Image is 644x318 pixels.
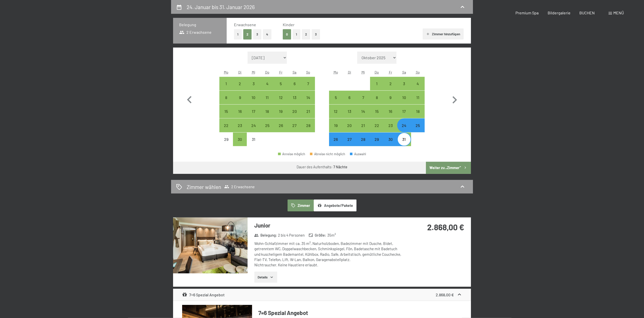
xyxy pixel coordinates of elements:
div: Anreise möglich [370,118,384,132]
div: 22 [220,123,232,136]
div: Sun Dec 07 2025 [301,77,315,90]
abbr: Sonntag [306,70,310,74]
div: 28 [302,123,314,136]
abbr: Freitag [279,70,283,74]
div: 7=6 Spezial Angebot2.868,00 € [173,289,471,301]
div: Sat Jan 10 2026 [397,91,411,104]
div: 3 [247,82,260,94]
div: Anreise möglich [260,91,274,104]
div: Anreise möglich [247,77,260,90]
b: 7 Nächte [333,165,347,169]
div: 31 [247,137,260,150]
div: Mon Jan 05 2026 [329,91,343,104]
div: Anreise möglich [343,133,356,146]
button: 3 [253,29,261,40]
div: Sun Jan 25 2026 [411,118,425,132]
abbr: Donnerstag [375,70,379,74]
div: 7=6 Spezial Angebot [182,292,225,298]
div: Anreise möglich [411,118,425,132]
div: Anreise möglich [397,77,411,90]
div: 2 [384,82,397,94]
div: Mon Dec 22 2025 [219,118,233,132]
span: 2 Erwachsene [224,184,255,189]
button: 4 [263,29,271,40]
abbr: Samstag [293,70,296,74]
div: Abreise nicht möglich [310,152,345,156]
div: Sat Jan 03 2026 [397,77,411,90]
div: Thu Jan 22 2026 [370,118,384,132]
span: Bildergalerie [548,10,571,15]
div: 24 [247,123,260,136]
div: 5 [330,96,342,108]
div: Thu Dec 18 2025 [260,105,274,118]
div: Anreise möglich [343,118,356,132]
div: 5 [274,82,287,94]
div: 21 [302,109,314,122]
div: 22 [371,123,383,136]
h3: Belegung [179,22,221,27]
abbr: Montag [334,70,338,74]
div: Sun Dec 14 2025 [301,91,315,104]
img: mss_renderimg.php [173,217,248,273]
div: Anreise möglich [370,91,384,104]
div: Anreise möglich [247,118,260,132]
div: 16 [233,109,246,122]
div: Anreise möglich [233,91,247,104]
div: 27 [343,137,356,150]
div: Sun Jan 11 2026 [411,91,425,104]
h3: Junior [254,221,404,229]
div: 23 [233,123,246,136]
div: Anreise möglich [288,105,301,118]
strong: 2.868,00 € [427,222,464,232]
div: Tue Dec 16 2025 [233,105,247,118]
div: 15 [371,109,383,122]
abbr: Samstag [402,70,406,74]
div: Wed Jan 21 2026 [356,118,370,132]
div: 25 [261,123,273,136]
div: Anreise möglich [288,77,301,90]
span: Erwachsene [234,22,256,27]
div: Fri Jan 09 2026 [384,91,397,104]
div: Anreise nicht möglich [219,133,233,146]
div: 29 [371,137,383,150]
div: Anreise möglich [219,105,233,118]
div: 19 [330,123,342,136]
div: Fri Jan 23 2026 [384,118,397,132]
div: 4 [412,82,424,94]
div: 25 [412,123,424,136]
div: 12 [274,96,287,108]
div: Sun Dec 21 2025 [301,105,315,118]
div: Anreise möglich [260,105,274,118]
div: Anreise nicht möglich [247,133,260,146]
div: Tue Dec 30 2025 [233,133,247,146]
div: Anreise möglich [329,133,343,146]
button: 1 [234,29,242,40]
div: 6 [343,96,356,108]
div: Tue Jan 06 2026 [343,91,356,104]
span: Premium Spa [515,10,539,15]
div: 7 [302,82,314,94]
div: Anreise möglich [219,118,233,132]
div: Thu Dec 04 2025 [260,77,274,90]
button: Zimmer [288,200,314,211]
h2: Zimmer wählen [187,183,221,190]
div: 13 [288,96,301,108]
div: Anreise möglich [397,118,411,132]
div: 4 [261,82,273,94]
div: 21 [357,123,369,136]
div: 23 [384,123,397,136]
div: Anreise möglich [384,105,397,118]
div: Sat Jan 31 2026 [397,133,411,146]
div: Anreise möglich [356,105,370,118]
div: 2 [233,82,246,94]
div: Anreise möglich [247,91,260,104]
div: Mon Jan 19 2026 [329,118,343,132]
div: 30 [233,137,246,150]
div: Sat Jan 24 2026 [397,118,411,132]
div: Thu Jan 15 2026 [370,105,384,118]
div: Anreise möglich [356,91,370,104]
abbr: Dienstag [348,70,351,74]
div: 11 [412,96,424,108]
div: Wed Jan 28 2026 [356,133,370,146]
div: 1 [371,82,383,94]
